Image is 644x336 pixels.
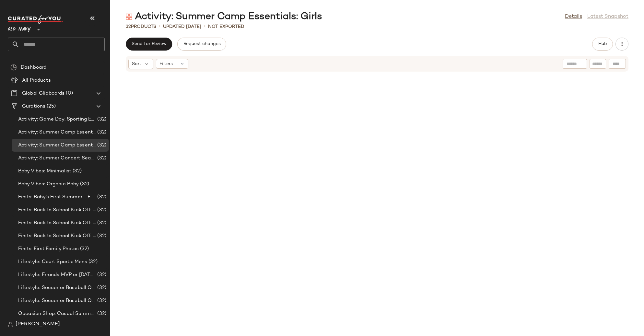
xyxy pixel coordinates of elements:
span: Firsts: Back to School Kick Off: Preschooler: Boys [18,219,96,227]
img: svg%3e [10,64,17,71]
p: updated [DATE] [163,23,201,30]
img: cfy_white_logo.C9jOOHJF.svg [8,15,63,24]
span: Dashboard [21,64,46,71]
span: (32) [96,193,106,201]
span: Occasion Shop: Casual Summer Dates: Mens [18,310,96,318]
span: [PERSON_NAME] [16,320,60,328]
span: Send for Review [131,41,167,47]
span: (32) [96,155,106,162]
span: (32) [96,310,106,318]
span: (32) [71,168,82,175]
span: • [159,23,160,30]
span: (32) [96,271,106,279]
span: (32) [96,206,106,214]
span: Lifestyle: Court Sports: Mens [18,258,87,266]
span: Activity: Summer Concert Season: Family [18,155,96,162]
span: Old Navy [8,22,31,34]
button: Send for Review [126,38,172,51]
span: Firsts: Baby’s First Summer - Essentials [18,193,96,201]
a: Details [565,13,582,21]
span: Lifestyle: Soccer or Baseball Outfits: Mom [18,297,96,305]
span: (32) [96,297,106,305]
span: Firsts: First Family Photos [18,245,79,253]
span: • [204,23,205,30]
span: (32) [96,129,106,136]
span: Sort [132,61,141,67]
span: Global Clipboards [22,90,64,97]
button: Hub [592,38,613,51]
div: Activity: Summer Camp Essentials: Girls [126,10,322,23]
span: (25) [45,103,56,110]
span: (32) [79,180,89,188]
img: svg%3e [126,14,132,20]
span: Activity: Summer Camp Essentials: Girls [18,142,96,149]
span: (32) [79,245,89,253]
span: (32) [87,258,98,266]
span: Curations [22,103,45,110]
span: Firsts: Back to School Kick Off: [DATE]: Girls [18,206,96,214]
span: Baby Vibes: Minimalist [18,168,71,175]
span: Firsts: Back to School Kick Off: Preschooler: Girls [18,232,96,240]
span: Activity: Game Day, Sporting Event: Family + Toddler [18,116,96,123]
p: Not Exported [208,23,244,30]
div: Products [126,23,156,30]
span: (32) [96,284,106,292]
span: Lifestyle: Errands MVP or [DATE] Lounge: Mens [18,271,96,279]
span: (32) [96,142,106,149]
span: All Products [22,77,51,84]
span: Baby Vibes: Organic Baby [18,180,79,188]
span: Request changes [183,41,220,47]
span: Filters [159,61,173,67]
span: (32) [96,219,106,227]
span: Hub [598,41,607,47]
span: (32) [96,232,106,240]
img: svg%3e [8,322,13,327]
span: 32 [126,24,131,29]
button: Request changes [177,38,226,51]
span: (32) [96,116,106,123]
span: Lifestyle: Soccer or Baseball Outfits: Dad [18,284,96,292]
span: (0) [64,90,73,97]
span: Activity: Summer Camp Essentials: Boys [18,129,96,136]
